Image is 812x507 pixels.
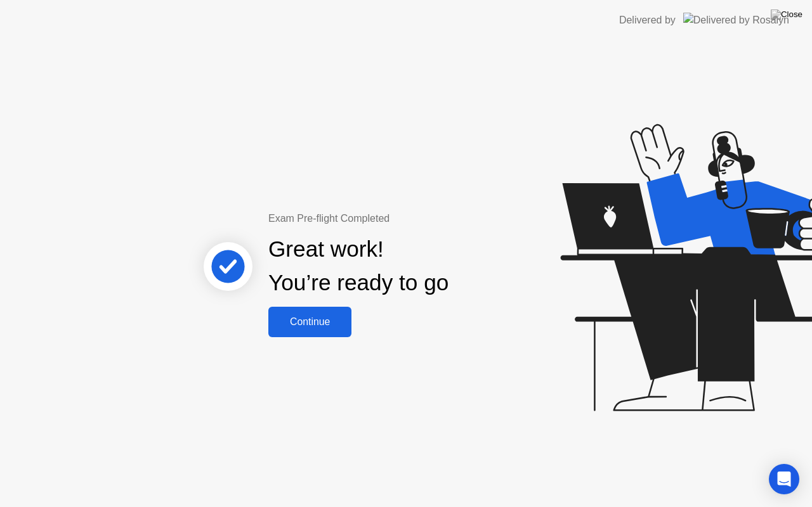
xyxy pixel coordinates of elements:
div: Delivered by [619,13,676,28]
img: Close [771,10,802,20]
div: Exam Pre-flight Completed [268,211,530,226]
div: Open Intercom Messenger [769,464,799,494]
div: Great work! You’re ready to go [268,233,449,300]
button: Continue [268,307,351,337]
div: Continue [272,316,348,328]
img: Delivered by Rosalyn [683,13,789,27]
